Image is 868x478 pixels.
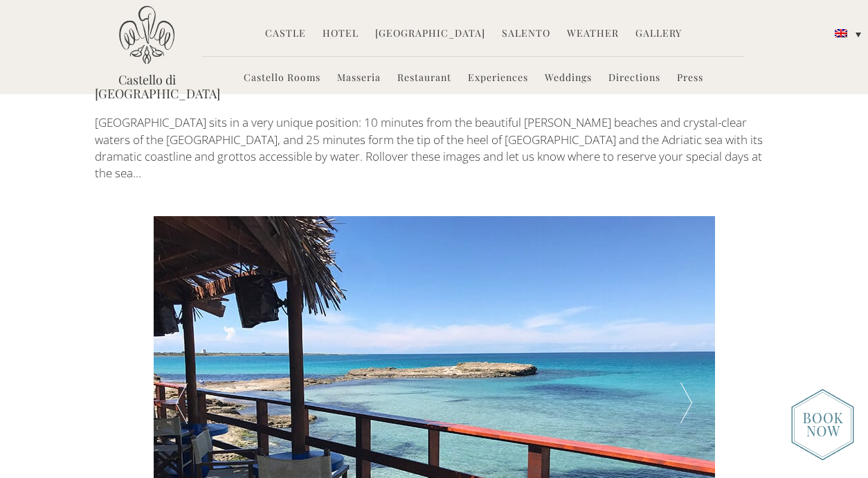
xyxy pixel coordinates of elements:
[95,73,199,100] a: Castello di [GEOGRAPHIC_DATA]
[635,26,682,42] a: Gallery
[677,71,703,87] a: Press
[397,71,451,87] a: Restaurant
[244,71,320,87] a: Castello Rooms
[567,26,619,42] a: Weather
[119,6,174,64] img: Castello di Ugento
[323,26,359,42] a: Hotel
[468,71,528,87] a: Experiences
[265,26,306,42] a: Castle
[95,114,773,182] p: [GEOGRAPHIC_DATA] sits in a very unique position: 10 minutes from the beautiful [PERSON_NAME] bea...
[502,26,550,42] a: Salento
[791,389,854,461] img: new-booknow.png
[337,71,381,87] a: Masseria
[835,29,847,37] img: English
[545,71,592,87] a: Weddings
[375,26,485,42] a: [GEOGRAPHIC_DATA]
[608,71,660,87] a: Directions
